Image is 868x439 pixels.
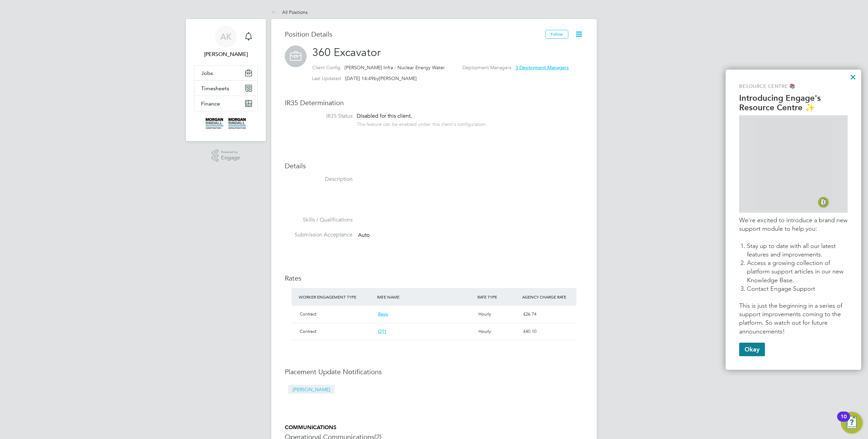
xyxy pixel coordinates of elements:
div: £40.10 [520,326,576,337]
h3: Details [285,161,583,170]
span: [DATE] 14:49 [345,75,374,81]
h3: Placement Update Notifications [285,367,583,376]
h3: Position Details [285,30,545,39]
img: morgansindall-logo-retina.png [205,118,246,129]
div: RATE NAME [375,291,476,303]
span: [PERSON_NAME] [288,385,335,394]
span: Auto [358,232,370,239]
li: Stay up to date with all our latest features and improvements. [747,242,848,259]
span: Disabled for this client. [357,113,412,119]
label: Submission Acceptance [285,231,353,238]
div: by [312,75,417,81]
button: Close [850,72,856,82]
p: We're excited to introduce a brand new support module to help you: [739,216,848,233]
nav: Main navigation [186,19,266,141]
label: Last Updated [312,75,341,81]
p: This is just the beginning in a series of support improvements coming to the platform. So watch o... [739,302,848,336]
li: Contact Engage Support [747,285,848,293]
div: 10 [841,417,847,425]
span: Alberto K [194,50,258,58]
div: This feature can be enabled under this client's configuration. [357,119,487,127]
div: RATE TYPE [476,291,520,303]
div: Contract [297,308,375,320]
span: Basic [378,311,388,317]
a: Go to home page [194,118,258,129]
button: Okay [739,343,765,356]
label: Deployment Managers [462,64,511,71]
span: Finance [201,100,220,107]
label: Description [285,176,353,183]
div: Hourly [476,326,520,337]
span: OT1 [378,328,387,334]
button: Follow [545,30,568,39]
span: Engage [221,155,240,161]
h3: IR35 Determination [285,98,583,107]
div: Hourly [476,308,520,320]
span: AK [220,32,232,41]
h5: COMMUNICATIONS [285,424,583,431]
label: IR35 Status [285,113,353,120]
img: GIF of Resource Centre being opened [755,118,831,210]
a: Go to account details [194,26,258,58]
div: £26.74 [520,308,576,320]
p: Introducing Engage's [739,93,848,103]
span: 3 Deployment Managers [515,64,569,71]
button: Open Resource Center, 10 new notifications [841,412,863,434]
div: AGENCY CHARGE RATE [520,291,576,303]
p: Resource Centre 📚 [739,83,848,90]
span: 360 Excavator [312,46,381,59]
label: Client Config [312,64,340,71]
p: Resource Centre ✨ [739,103,848,113]
span: Jobs [201,70,213,76]
span: Timesheets [201,85,229,92]
li: Access a growing collection of platform support articles in our new Knowledge Base. [747,259,848,285]
span: [PERSON_NAME] Infra - Nuclear Energy Water [344,64,445,71]
span: Powered by [221,149,240,155]
label: Skills / Qualifications [285,216,353,224]
span: [PERSON_NAME] [379,75,417,81]
h3: Rates [285,274,583,283]
div: Contract [297,326,375,337]
a: All Positions [271,9,308,15]
div: WORKER ENGAGEMENT TYPE [297,291,375,303]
